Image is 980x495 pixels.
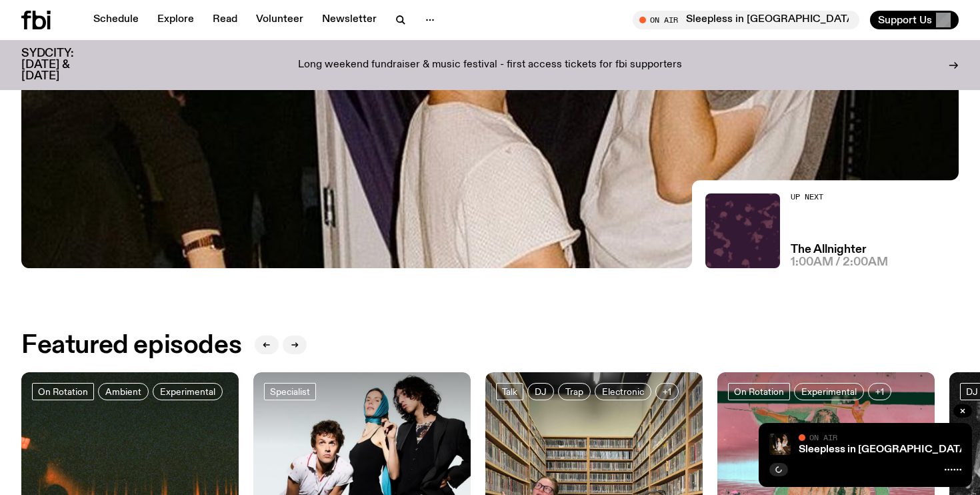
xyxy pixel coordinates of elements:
[149,11,202,29] a: Explore
[38,386,88,396] span: On Rotation
[298,59,682,71] p: Long weekend fundraiser & music festival - first access tickets for fbi supporters
[558,383,591,400] a: Trap
[153,383,223,400] a: Experimental
[32,383,94,400] a: On Rotation
[801,386,857,396] span: Experimental
[799,444,970,455] a: Sleepless in [GEOGRAPHIC_DATA]
[205,11,245,29] a: Read
[21,334,241,358] h2: Featured episodes
[98,383,149,400] a: Ambient
[535,386,547,396] span: DJ
[527,383,554,400] a: DJ
[602,386,644,396] span: Electronic
[314,11,385,29] a: Newsletter
[878,14,932,26] span: Support Us
[728,383,790,400] a: On Rotation
[663,386,671,396] span: +1
[270,386,310,396] span: Specialist
[248,11,311,29] a: Volunteer
[870,11,959,29] button: Support Us
[105,386,141,396] span: Ambient
[264,383,316,400] a: Specialist
[809,433,837,442] span: On Air
[595,383,651,400] a: Electronic
[769,434,791,455] img: Marcus Whale is on the left, bent to his knees and arching back with a gleeful look his face He i...
[875,386,884,396] span: +1
[160,386,215,396] span: Experimental
[85,11,147,29] a: Schedule
[21,48,107,82] h3: SYDCITY: [DATE] & [DATE]
[565,386,583,396] span: Trap
[791,244,867,256] a: The Allnighter
[655,383,679,400] button: +1
[496,383,523,400] a: Talk
[794,383,864,400] a: Experimental
[868,383,891,400] button: +1
[791,193,888,201] h2: Up Next
[633,11,859,29] button: On AirSleepless in [GEOGRAPHIC_DATA]
[502,386,517,396] span: Talk
[791,257,888,268] span: 1:00am / 2:00am
[734,386,784,396] span: On Rotation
